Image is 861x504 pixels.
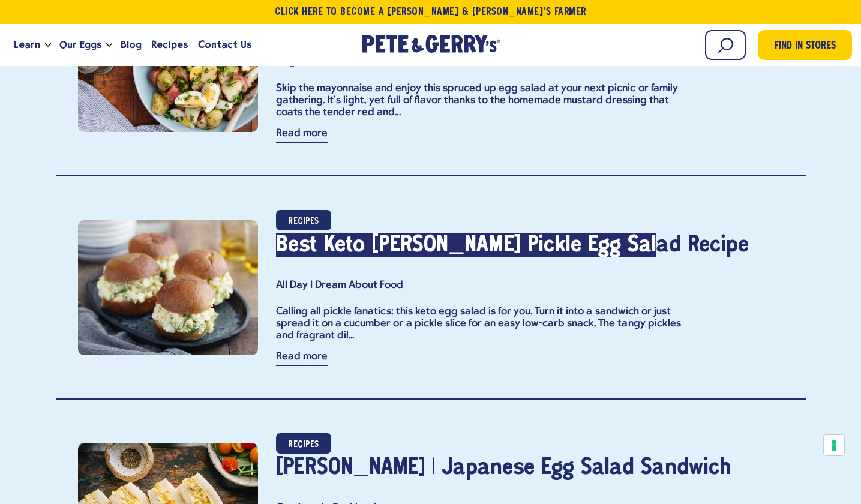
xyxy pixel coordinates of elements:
[121,37,142,52] span: Blog
[276,277,783,294] p: All Day I Dream About Food
[824,435,844,455] button: Your consent preferences for tracking technologies
[276,457,731,479] a: [PERSON_NAME] | Japanese Egg Salad Sandwich
[193,29,256,61] a: Contact Us
[705,30,746,60] input: Search
[56,206,806,368] div: item
[276,128,328,143] a: Read more
[276,210,331,230] span: Recipes
[151,37,188,52] span: Recipes
[276,433,331,454] span: Recipes
[276,83,682,119] div: Skip the mayonnaise and enjoy this spruced up egg salad at your next picnic or family gathering. ...
[45,43,51,47] button: Open the dropdown menu for Learn
[758,30,852,60] a: Find in Stores
[276,235,749,256] a: Best Keto [PERSON_NAME] Pickle Egg Salad Recipe
[276,306,682,342] div: Calling all pickle fanatics: this keto egg salad is for you. Turn it into a sandwich or just spre...
[106,43,112,47] button: Open the dropdown menu for Our Eggs
[116,29,146,61] a: Blog
[276,352,328,366] a: Read more
[14,37,40,52] span: Learn
[9,29,45,61] a: Learn
[59,37,101,52] span: Our Eggs
[198,37,251,52] span: Contact Us
[775,38,836,55] span: Find in Stores
[55,29,106,61] a: Our Eggs
[146,29,193,61] a: Recipes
